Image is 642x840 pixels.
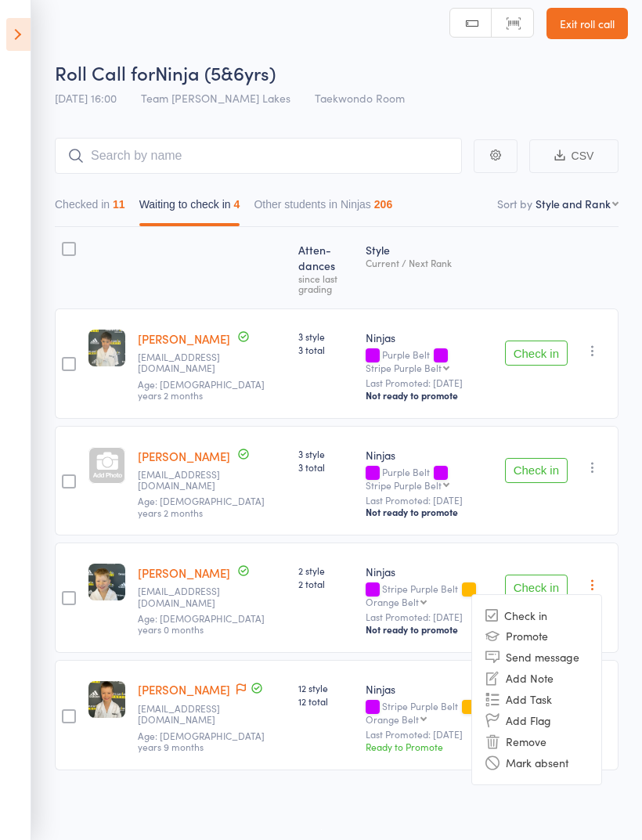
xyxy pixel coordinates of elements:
[315,90,405,106] span: Taekwondo Room
[138,586,240,608] small: Vaneswaters@gmail.com
[472,710,601,731] li: Add Flag
[546,8,628,39] a: Exit roll call
[497,196,532,211] label: Sort by
[366,447,492,463] div: Ninjas
[55,90,117,106] span: [DATE] 16:00
[366,583,492,607] div: Stripe Purple Belt
[366,377,492,388] small: Last Promoted: [DATE]
[366,611,492,622] small: Last Promoted: [DATE]
[298,273,353,294] div: since last grading
[113,198,125,211] div: 11
[472,647,601,668] li: Send message
[141,90,290,106] span: Team [PERSON_NAME] Lakes
[366,467,492,490] div: Purple Belt
[298,694,353,708] span: 12 total
[138,448,230,464] a: [PERSON_NAME]
[138,611,265,636] span: Age: [DEMOGRAPHIC_DATA] years 0 months
[234,198,240,211] div: 4
[88,681,125,718] img: image1730956489.png
[472,689,601,710] li: Add Task
[298,330,353,343] span: 3 style
[88,330,125,366] img: image1747289427.png
[298,681,353,694] span: 12 style
[472,731,601,752] li: Remove
[366,389,492,402] div: Not ready to promote
[138,729,265,753] span: Age: [DEMOGRAPHIC_DATA] years 9 months
[298,577,353,590] span: 2 total
[366,495,492,506] small: Last Promoted: [DATE]
[505,341,568,366] button: Check in
[298,460,353,474] span: 3 total
[366,506,492,518] div: Not ready to promote
[366,623,492,636] div: Not ready to promote
[55,59,155,85] span: Roll Call for
[366,681,492,697] div: Ninjas
[298,343,353,356] span: 3 total
[366,729,492,740] small: Last Promoted: [DATE]
[254,190,392,226] button: Other students in Ninjas206
[138,330,230,347] a: [PERSON_NAME]
[472,625,601,647] li: Promote
[366,258,492,268] div: Current / Next Rank
[536,196,611,211] div: Style and Rank
[366,597,419,607] div: Orange Belt
[366,362,442,373] div: Stripe Purple Belt
[88,564,125,600] img: image1715987773.png
[374,198,392,211] div: 206
[55,190,125,226] button: Checked in11
[138,377,265,402] span: Age: [DEMOGRAPHIC_DATA] years 2 months
[138,469,240,492] small: Longdream_11@hotmail.com
[55,138,462,174] input: Search by name
[366,740,492,753] div: Ready to Promote
[138,564,230,581] a: [PERSON_NAME]
[298,447,353,460] span: 3 style
[139,190,240,226] button: Waiting to check in4
[472,606,601,625] li: Check in
[529,139,619,173] button: CSV
[505,458,568,483] button: Check in
[292,234,359,301] div: Atten­dances
[366,349,492,373] div: Purple Belt
[472,668,601,689] li: Add Note
[505,575,568,600] button: Check in
[366,714,419,724] div: Orange Belt
[366,480,442,490] div: Stripe Purple Belt
[366,564,492,579] div: Ninjas
[359,234,499,301] div: Style
[138,681,230,698] a: [PERSON_NAME]
[298,564,353,577] span: 2 style
[155,59,276,85] span: Ninja (5&6yrs)
[138,494,265,518] span: Age: [DEMOGRAPHIC_DATA] years 2 months
[138,703,240,726] small: daazzato@gmail.com
[138,352,240,374] small: mr_charalambous@hotmail.com
[366,701,492,724] div: Stripe Purple Belt
[472,752,601,773] li: Mark absent
[366,330,492,345] div: Ninjas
